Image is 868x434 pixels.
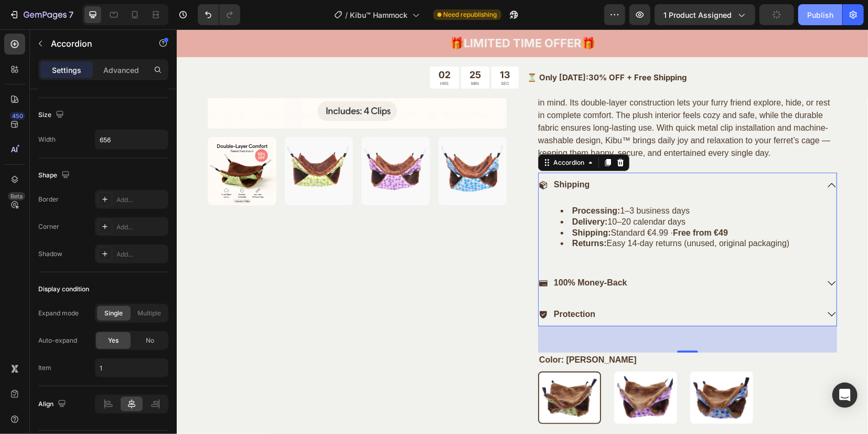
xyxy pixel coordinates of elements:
strong: Free from €49 [496,199,551,208]
strong: Delivery: [395,188,431,197]
p: MIN [293,51,304,57]
p: Settings [52,65,81,76]
span: Kibu™ Hammock [350,9,408,20]
strong: Shipping: [395,199,434,208]
div: 02 [262,39,274,51]
span: No [146,336,154,345]
p: 100% Money-Back [377,248,451,259]
div: Auto-expand [38,336,77,345]
span: 1 product assigned [663,9,732,20]
span: Need republishing [444,10,497,19]
button: 7 [4,4,78,25]
div: Publish [807,9,833,20]
strong: Returns: [395,209,430,218]
div: Corner [38,222,59,231]
div: Add... [116,250,166,259]
div: 13 [323,39,334,51]
button: Publish [798,4,842,25]
p: ⏳ Only [DATE]: [350,43,659,55]
div: Size [38,108,66,122]
p: Shipping [377,150,413,161]
div: Align [38,397,68,411]
p: HRS [262,51,274,57]
legend: Color: [PERSON_NAME] [361,323,461,338]
button: 1 product assigned [655,4,755,25]
div: Shape [38,168,72,183]
div: Expand mode [38,309,79,318]
li: 10–20 calendar days [384,187,659,198]
p: SEC [323,51,334,57]
strong: Processing: [395,177,444,186]
p: 7 [69,8,73,21]
input: Auto [95,130,168,149]
iframe: Design area [177,29,868,434]
div: Shadow [38,249,62,259]
p: Advanced [103,65,139,76]
p: Accordion [51,37,140,50]
div: Open Intercom Messenger [832,383,858,408]
div: 450 [10,112,25,120]
div: Add... [116,195,166,205]
div: Beta [8,192,25,200]
span: Single [105,309,123,318]
div: Display condition [38,284,89,294]
div: Add... [116,223,166,232]
div: 25 [293,39,304,51]
div: Border [38,195,59,204]
strong: 30% OFF + Free Shipping [412,43,510,53]
p: Protection [377,280,419,291]
span: Multiple [138,309,162,318]
span: Yes [108,336,119,345]
li: Standard €4.99 · [384,198,659,209]
li: Easy 14‑day returns (unused, original packaging) [384,209,659,220]
span: / [346,9,348,20]
div: Item [38,363,51,373]
div: Width [38,135,56,144]
li: 1–3 business days [384,176,659,187]
div: Accordion [374,129,410,138]
div: Undo/Redo [198,4,240,25]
